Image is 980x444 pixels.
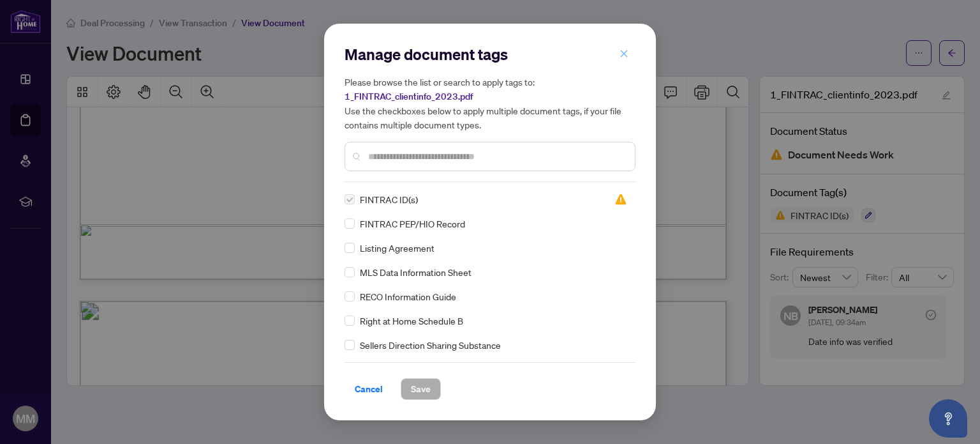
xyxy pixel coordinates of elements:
span: FINTRAC ID(s) [360,192,418,206]
h5: Please browse the list or search to apply tags to: Use the checkboxes below to apply multiple doc... [345,75,635,132]
span: close [620,49,628,58]
span: FINTRAC PEP/HIO Record [360,217,465,231]
span: RECO Information Guide [360,289,456,303]
span: Listing Agreement [360,241,434,255]
button: Save [401,378,441,400]
span: MLS Data Information Sheet [360,265,471,279]
h2: Manage document tags [345,44,635,65]
img: status [614,193,627,206]
span: Right at Home Schedule B [360,314,463,328]
button: Cancel [345,378,393,400]
span: Needs Work [614,193,627,206]
span: 1_FINTRAC_clientinfo_2023.pdf [345,91,473,102]
span: Sellers Direction Sharing Substance [360,338,501,352]
button: Open asap [929,399,967,438]
span: Cancel [355,379,383,399]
